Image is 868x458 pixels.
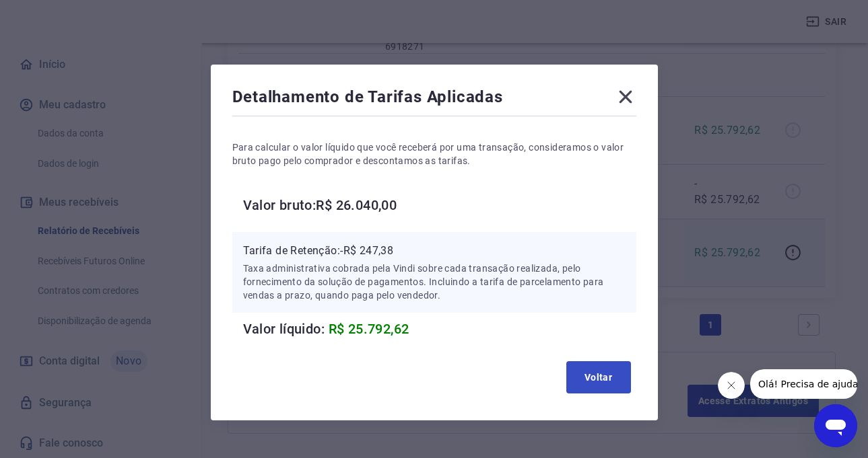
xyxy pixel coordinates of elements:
span: R$ 25.792,62 [329,321,409,337]
iframe: Botão para abrir a janela de mensagens [814,404,857,447]
button: Voltar [566,361,631,393]
h6: Valor líquido: [243,318,636,340]
p: Taxa administrativa cobrada pela Vindi sobre cada transação realizada, pelo fornecimento da soluç... [243,262,626,302]
span: Olá! Precisa de ajuda? [8,9,113,20]
div: Detalhamento de Tarifas Aplicadas [232,86,636,113]
p: Tarifa de Retenção: -R$ 247,38 [243,243,626,259]
iframe: Fechar mensagem [718,372,745,399]
iframe: Mensagem da empresa [750,369,857,399]
h6: Valor bruto: R$ 26.040,00 [243,194,636,216]
p: Para calcular o valor líquido que você receberá por uma transação, consideramos o valor bruto pag... [232,141,636,167]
